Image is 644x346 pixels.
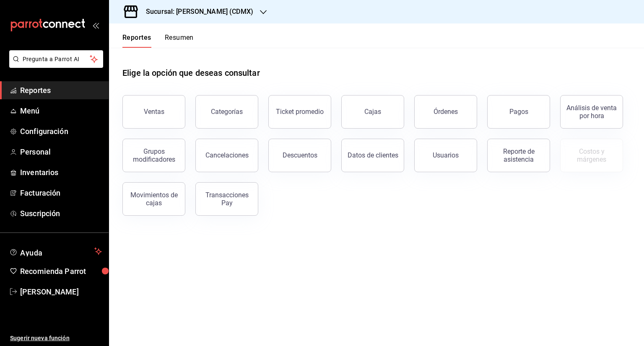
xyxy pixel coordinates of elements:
[211,108,243,116] div: Categorías
[20,146,102,158] span: Personal
[122,67,260,79] h1: Elige la opción que deseas consultar
[560,95,623,129] button: Análisis de venta por hora
[122,34,151,48] button: Reportes
[364,107,382,117] div: Cajas
[560,139,623,172] button: Contrata inventarios para ver este reporte
[6,61,103,70] a: Pregunta a Parrot AI
[122,182,185,216] button: Movimientos de cajas
[493,147,545,163] div: Reporte de asistencia
[268,95,331,129] button: Ticket promedio
[205,151,249,159] div: Cancelaciones
[23,55,90,64] span: Pregunta a Parrot AI
[487,95,550,129] button: Pagos
[20,266,102,277] span: Recomienda Parrot
[128,147,180,163] div: Grupos modificadores
[201,191,253,207] div: Transacciones Pay
[283,151,317,159] div: Descuentos
[165,34,194,48] button: Resumen
[348,151,398,159] div: Datos de clientes
[414,95,477,129] button: Órdenes
[9,50,103,68] button: Pregunta a Parrot AI
[433,151,459,159] div: Usuarios
[195,182,258,216] button: Transacciones Pay
[434,108,458,116] div: Órdenes
[20,187,102,199] span: Facturación
[20,286,102,297] span: [PERSON_NAME]
[268,139,331,172] button: Descuentos
[487,139,550,172] button: Reporte de asistencia
[10,334,102,343] span: Sugerir nueva función
[566,104,618,120] div: Análisis de venta por hora
[139,7,253,17] h3: Sucursal: [PERSON_NAME] (CDMX)
[122,34,194,48] div: navigation tabs
[566,147,618,163] div: Costos y márgenes
[414,139,477,172] button: Usuarios
[20,208,102,219] span: Suscripción
[92,22,99,28] button: open_drawer_menu
[20,105,102,116] span: Menú
[341,139,404,172] button: Datos de clientes
[20,126,102,137] span: Configuración
[509,108,528,116] div: Pagos
[20,85,102,96] span: Reportes
[144,108,164,116] div: Ventas
[128,191,180,207] div: Movimientos de cajas
[20,167,102,178] span: Inventarios
[341,95,404,129] a: Cajas
[122,139,185,172] button: Grupos modificadores
[20,246,91,256] span: Ayuda
[195,95,258,129] button: Categorías
[122,95,185,129] button: Ventas
[195,139,258,172] button: Cancelaciones
[276,108,324,116] div: Ticket promedio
